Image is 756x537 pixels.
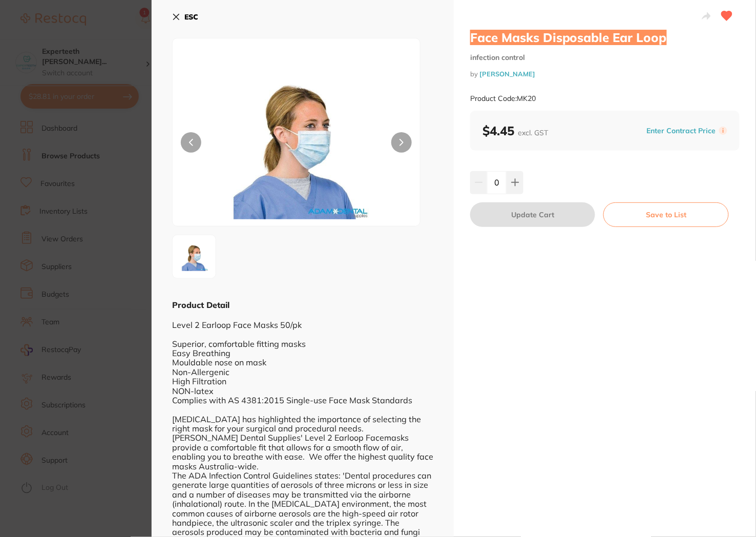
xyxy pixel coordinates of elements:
[719,127,727,135] label: i
[470,53,740,62] small: infection control
[603,202,729,227] button: Save to List
[172,8,198,26] button: ESC
[172,300,229,310] b: Product Detail
[222,64,371,226] img: anBn
[470,94,536,103] small: Product Code: MK20
[644,126,719,136] button: Enter Contract Price
[479,70,535,78] a: [PERSON_NAME]
[470,30,740,45] h2: Face Masks Disposable Ear Loop
[176,238,213,275] img: anBn
[518,128,548,137] span: excl. GST
[184,12,198,22] b: ESC
[470,70,740,78] small: by
[482,123,548,138] b: $4.45
[470,202,595,227] button: Update Cart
